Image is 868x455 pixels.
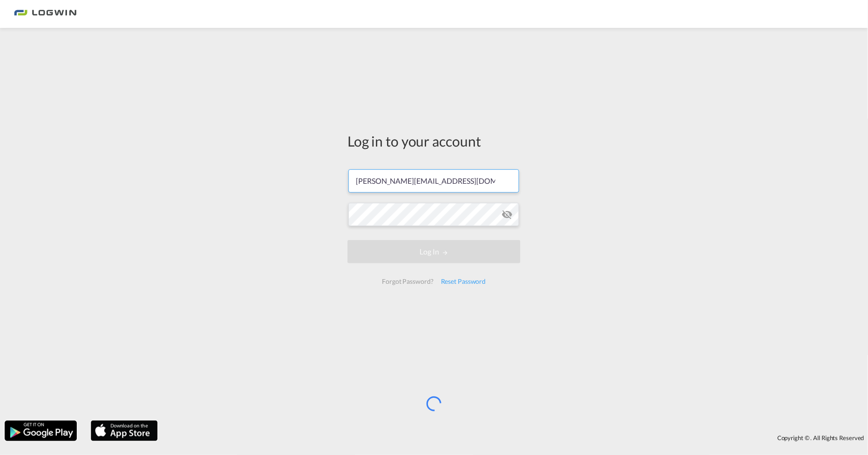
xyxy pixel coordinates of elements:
[501,209,513,220] md-icon: icon-eye-off
[14,4,77,25] img: bc73a0e0d8c111efacd525e4c8ad7d32.png
[347,240,521,263] button: LOGIN
[348,169,519,193] input: Enter email/phone number
[90,420,159,442] img: apple.png
[4,420,78,442] img: google.png
[437,273,490,290] div: Reset Password
[347,131,521,151] div: Log in to your account
[378,273,437,290] div: Forgot Password?
[162,430,868,446] div: Copyright © . All Rights Reserved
